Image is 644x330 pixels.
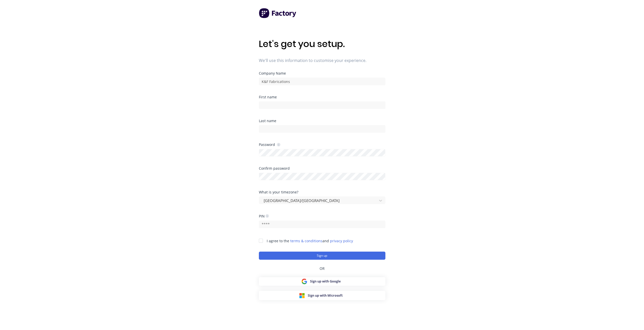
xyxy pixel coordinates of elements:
[259,252,385,260] button: Sign up
[259,119,385,123] div: Last name
[259,167,385,170] div: Confirm password
[259,214,269,218] div: PIN
[267,238,353,243] span: I agree to the and
[259,72,385,75] div: Company Name
[259,95,385,99] div: First name
[259,142,280,147] div: Password
[259,8,297,18] img: Factory
[330,238,353,243] a: privacy policy
[308,293,343,298] span: Sign up with Microsoft
[259,260,385,277] div: OR
[259,57,385,63] span: We'll use this information to customise your experience.
[310,279,341,284] span: Sign up with Google
[259,277,385,286] button: Sign up with Google
[259,291,385,300] button: Sign up with Microsoft
[259,38,385,49] h1: Let's get you setup.
[259,190,385,194] div: What is your timezone?
[290,238,322,243] a: terms & conditions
